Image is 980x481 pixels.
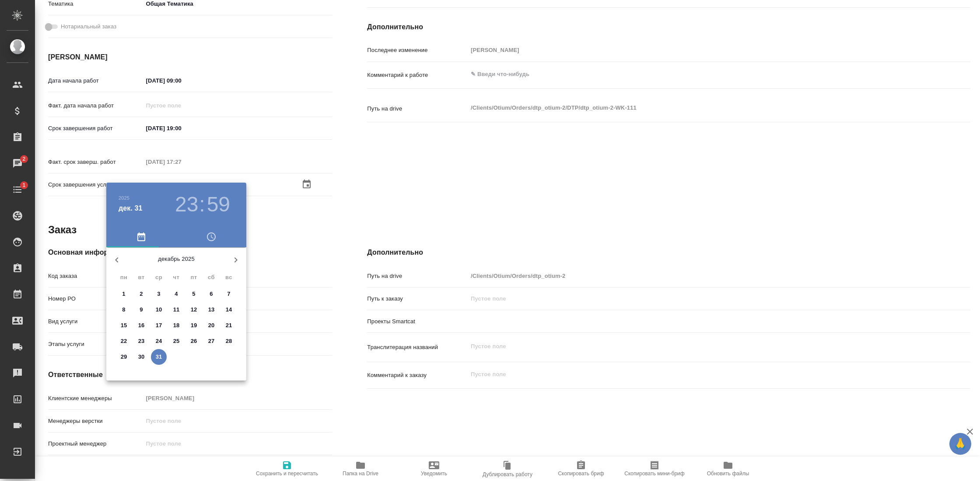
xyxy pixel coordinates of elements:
button: дек. 31 [119,203,143,214]
p: 19 [191,321,197,330]
button: 2025 [119,195,129,201]
p: 23 [138,337,145,346]
p: 6 [210,290,213,298]
button: 20 [203,318,219,333]
button: 3 [151,286,167,302]
p: 31 [156,353,162,361]
button: 28 [221,333,237,349]
button: 24 [151,333,167,349]
p: 27 [208,337,215,346]
p: 25 [173,337,180,346]
button: 29 [116,349,132,365]
button: 17 [151,318,167,333]
span: чт [168,273,184,282]
span: пт [186,273,202,282]
p: 1 [122,290,125,298]
p: 14 [226,305,232,314]
button: 21 [221,318,237,333]
p: 4 [175,290,178,298]
span: сб [203,273,219,282]
button: 26 [186,333,202,349]
button: 13 [203,302,219,318]
button: 11 [168,302,184,318]
button: 2 [133,286,149,302]
button: 23 [133,333,149,349]
p: 20 [208,321,215,330]
button: 15 [116,318,132,333]
button: 14 [221,302,237,318]
p: декабрь 2025 [127,255,225,263]
p: 15 [121,321,127,330]
button: 31 [151,349,167,365]
button: 10 [151,302,167,318]
button: 23 [175,192,198,217]
button: 1 [116,286,132,302]
p: 2 [140,290,143,298]
button: 6 [203,286,219,302]
button: 19 [186,318,202,333]
p: 10 [156,305,162,314]
p: 13 [208,305,215,314]
button: 16 [133,318,149,333]
h3: : [199,192,205,217]
p: 18 [173,321,180,330]
button: 5 [186,286,202,302]
button: 9 [133,302,149,318]
p: 21 [226,321,232,330]
p: 26 [191,337,197,346]
span: ср [151,273,167,282]
p: 7 [227,290,230,298]
button: 18 [168,318,184,333]
button: 12 [186,302,202,318]
p: 29 [121,353,127,361]
p: 17 [156,321,162,330]
p: 12 [191,305,197,314]
button: 25 [168,333,184,349]
p: 22 [121,337,127,346]
p: 5 [192,290,195,298]
button: 22 [116,333,132,349]
p: 11 [173,305,180,314]
p: 30 [138,353,145,361]
span: пн [116,273,132,282]
p: 24 [156,337,162,346]
span: вс [221,273,237,282]
button: 59 [207,192,230,217]
p: 3 [157,290,160,298]
p: 9 [140,305,143,314]
span: вт [133,273,149,282]
button: 30 [133,349,149,365]
button: 7 [221,286,237,302]
p: 8 [122,305,125,314]
button: 4 [168,286,184,302]
button: 8 [116,302,132,318]
p: 28 [226,337,232,346]
p: 16 [138,321,145,330]
button: 27 [203,333,219,349]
